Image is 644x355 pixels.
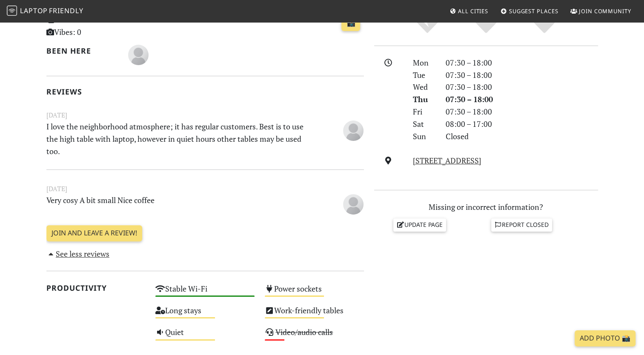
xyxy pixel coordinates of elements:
[457,11,515,35] div: Yes
[20,6,48,15] span: Laptop
[46,14,146,38] p: Visits: 2 Vibes: 0
[458,7,488,15] span: All Cities
[41,183,369,194] small: [DATE]
[46,283,146,292] h2: Productivity
[150,303,260,325] div: Long stays
[41,194,315,213] p: Very cosy A bit small Nice coffee
[413,155,481,166] a: [STREET_ADDRESS]
[49,6,83,15] span: Friendly
[408,69,440,81] div: Tue
[341,15,360,31] a: 📸
[260,303,369,325] div: Work-friendly tables
[509,7,558,15] span: Suggest Places
[579,7,631,15] span: Join Community
[393,218,446,231] a: Update page
[575,330,635,346] a: Add Photo 📸
[408,93,440,106] div: Thu
[446,3,492,19] a: All Cities
[441,57,603,69] div: 07:30 – 18:00
[7,6,17,16] img: LaptopFriendly
[491,218,552,231] a: Report closed
[46,46,118,55] h2: Been here
[46,225,142,241] a: Join and leave a review!
[497,3,562,19] a: Suggest Places
[441,81,603,93] div: 07:30 – 18:00
[128,49,149,59] span: Gent Rifié
[408,130,440,143] div: Sun
[41,110,369,120] small: [DATE]
[41,120,315,157] p: I love the neighborhood atmosphere; it has regular customers. Best is to use the high table with ...
[343,198,364,208] span: Gent Rifié
[150,325,260,347] div: Quiet
[441,93,603,106] div: 07:30 – 18:00
[343,124,364,135] span: Anonymous
[128,45,149,65] img: blank-535327c66bd565773addf3077783bbfce4b00ec00e9fd257753287c682c7fa38.png
[441,106,603,118] div: 07:30 – 18:00
[515,11,574,35] div: Definitely!
[567,3,635,19] a: Join Community
[398,11,457,35] div: No
[408,81,440,93] div: Wed
[408,118,440,130] div: Sat
[46,249,110,259] a: See less reviews
[441,118,603,130] div: 08:00 – 17:00
[46,87,364,96] h2: Reviews
[374,201,598,213] p: Missing or incorrect information?
[408,57,440,69] div: Mon
[275,327,333,337] s: Video/audio calls
[260,282,369,303] div: Power sockets
[343,194,364,215] img: blank-535327c66bd565773addf3077783bbfce4b00ec00e9fd257753287c682c7fa38.png
[150,282,260,303] div: Stable Wi-Fi
[343,120,364,141] img: blank-535327c66bd565773addf3077783bbfce4b00ec00e9fd257753287c682c7fa38.png
[7,4,83,19] a: LaptopFriendly LaptopFriendly
[441,69,603,81] div: 07:30 – 18:00
[408,106,440,118] div: Fri
[441,130,603,143] div: Closed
